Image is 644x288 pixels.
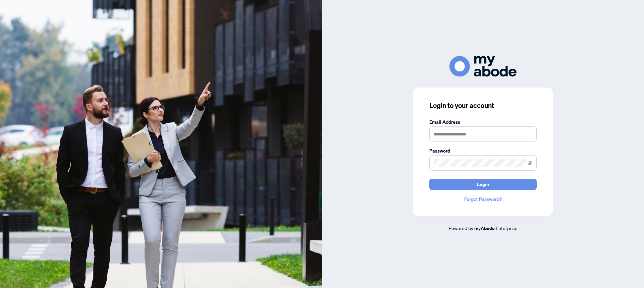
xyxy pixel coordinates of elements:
label: Password [429,147,537,155]
span: eye-invisible [528,161,532,165]
a: myAbode [474,225,495,232]
span: Enterprise [496,225,518,231]
a: Forgot Password? [429,195,537,203]
button: Login [429,179,537,190]
span: Powered by [448,225,473,231]
img: ma-logo [449,56,517,76]
label: Email Address [429,118,537,126]
h3: Login to your account [429,101,537,110]
span: Login [477,179,489,190]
